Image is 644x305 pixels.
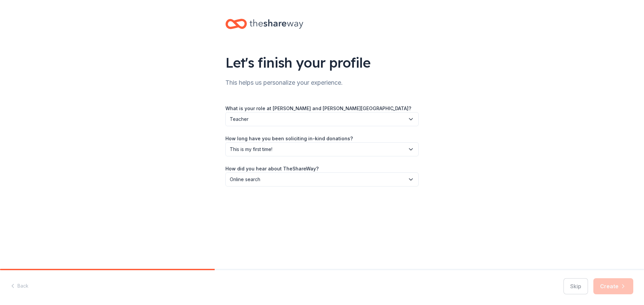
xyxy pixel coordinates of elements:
[230,175,405,183] span: Online search
[225,172,419,186] button: Online search
[225,165,319,172] label: How did you hear about TheShareWay?
[225,105,411,112] label: What is your role at [PERSON_NAME] and [PERSON_NAME][GEOGRAPHIC_DATA]?
[225,77,419,88] div: This helps us personalize your experience.
[225,135,353,142] label: How long have you been soliciting in-kind donations?
[225,53,419,72] div: Let's finish your profile
[225,112,419,126] button: Teacher
[230,115,405,123] span: Teacher
[225,142,419,156] button: This is my first time!
[230,145,405,153] span: This is my first time!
